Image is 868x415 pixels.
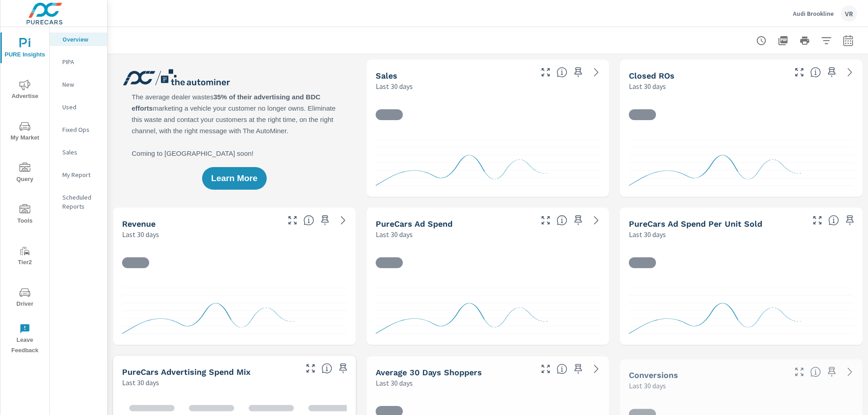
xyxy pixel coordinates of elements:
div: Scheduled Reports [50,191,107,213]
p: Last 30 days [376,229,413,240]
button: Make Fullscreen [303,361,318,376]
span: Total sales revenue over the selected date range. [Source: This data is sourced from the dealer’s... [303,215,314,226]
h5: PureCars Ad Spend Per Unit Sold [629,219,762,228]
a: See more details in report [336,213,350,228]
div: Fixed Ops [50,123,107,136]
div: PIPA [50,55,107,69]
span: Save this to your personalized report [571,213,585,228]
button: Make Fullscreen [538,362,553,376]
span: Save this to your personalized report [336,361,350,376]
span: Save this to your personalized report [825,65,839,79]
a: See more details in report [843,364,857,379]
span: Average cost of advertising per each vehicle sold at the dealer over the selected date range. The... [828,215,839,226]
button: Make Fullscreen [538,65,553,79]
span: Driver [3,287,47,309]
span: Tier2 [3,246,47,268]
span: Number of Repair Orders Closed by the selected dealership group over the selected time range. [So... [810,67,821,78]
a: See more details in report [589,362,604,376]
span: Save this to your personalized report [571,65,585,79]
a: See more details in report [589,213,604,228]
button: Make Fullscreen [792,364,807,379]
span: Save this to your personalized report [318,213,332,228]
div: Sales [50,145,107,159]
div: nav menu [0,27,49,359]
p: Fixed Ops [62,125,100,134]
span: Save this to your personalized report [843,213,857,228]
span: Leave Feedback [3,323,47,356]
p: My Report [62,170,100,179]
h5: Average 30 Days Shoppers [376,368,482,377]
span: PURE Insights [3,38,47,60]
div: Overview [50,33,107,46]
button: Learn More [202,167,266,190]
span: Advertise [3,79,47,102]
p: Overview [62,35,100,44]
button: "Export Report to PDF" [774,32,792,50]
div: New [50,78,107,91]
button: Apply Filters [817,32,835,50]
span: A rolling 30 day total of daily Shoppers on the dealership website, averaged over the selected da... [557,364,567,374]
span: The number of dealer-specified goals completed by a visitor. [Source: This data is provided by th... [810,366,821,377]
p: Last 30 days [629,380,666,391]
p: Scheduled Reports [62,193,100,211]
p: Audi Brookline [793,9,834,18]
button: Make Fullscreen [538,213,553,228]
button: Print Report [796,32,814,50]
span: Tools [3,204,47,226]
div: Used [50,100,107,114]
div: My Report [50,168,107,182]
h5: PureCars Advertising Spend Mix [122,367,250,377]
h5: PureCars Ad Spend [376,219,453,228]
p: PIPA [62,57,100,66]
a: See more details in report [589,65,604,79]
span: Query [3,163,47,185]
span: My Market [3,121,47,143]
span: Total cost of media for all PureCars channels for the selected dealership group over the selected... [557,215,567,226]
span: Learn More [211,174,257,182]
h5: Conversions [629,370,678,380]
span: Number of vehicles sold by the dealership over the selected date range. [Source: This data is sou... [557,67,567,78]
p: Last 30 days [629,229,666,240]
p: Last 30 days [376,81,413,92]
button: Make Fullscreen [792,65,807,79]
p: Last 30 days [122,377,159,388]
p: Used [62,103,100,112]
p: New [62,80,100,89]
p: Last 30 days [122,229,159,240]
button: Select Date Range [839,32,857,50]
p: Last 30 days [376,378,413,388]
div: VR [841,5,857,22]
span: Save this to your personalized report [571,362,585,376]
p: Last 30 days [629,81,666,92]
a: See more details in report [843,65,857,79]
h5: Revenue [122,219,156,228]
h5: Closed ROs [629,71,675,80]
span: This table looks at how you compare to the amount of budget you spend per channel as opposed to y... [321,363,332,374]
h5: Sales [376,71,397,80]
button: Make Fullscreen [810,213,825,228]
span: Save this to your personalized report [825,364,839,379]
p: Sales [62,148,100,157]
button: Make Fullscreen [285,213,300,228]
